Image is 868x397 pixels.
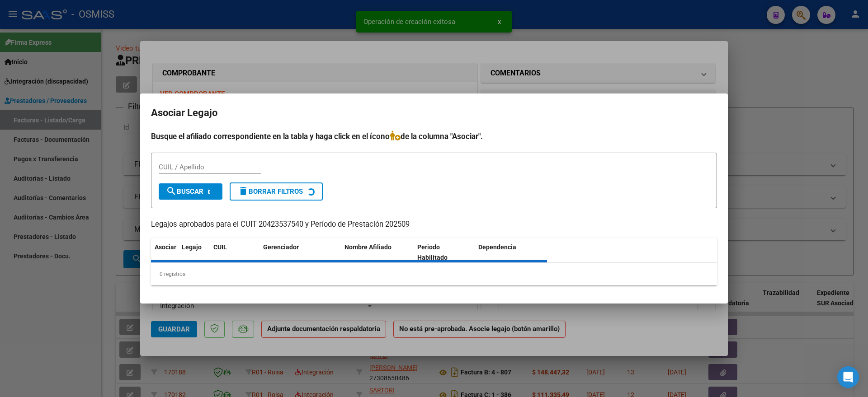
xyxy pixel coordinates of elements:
datatable-header-cell: Periodo Habilitado [414,238,475,267]
mat-icon: search [166,186,177,196]
datatable-header-cell: Gerenciador [259,238,341,267]
span: CUIL [213,243,227,251]
p: Legajos aprobados para el CUIT 20423537540 y Período de Prestación 202509 [151,219,717,230]
span: Legajo [182,243,202,251]
h4: Busque el afiliado correspondiente en la tabla y haga click en el ícono de la columna "Asociar". [151,131,717,142]
span: Gerenciador [263,243,299,251]
span: Nombre Afiliado [344,243,392,251]
h2: Asociar Legajo [151,104,717,121]
mat-icon: delete [238,186,249,196]
datatable-header-cell: CUIL [210,238,259,267]
span: Asociar [155,243,176,251]
datatable-header-cell: Asociar [151,238,178,267]
span: Dependencia [478,243,516,251]
datatable-header-cell: Nombre Afiliado [341,238,414,267]
div: Open Intercom Messenger [837,366,859,388]
span: Periodo Habilitado [417,243,448,261]
span: Borrar Filtros [238,187,303,196]
datatable-header-cell: Legajo [178,238,210,267]
span: Buscar [166,187,203,196]
datatable-header-cell: Dependencia [475,238,547,267]
button: Buscar [159,183,222,200]
div: 0 registros [151,263,717,285]
button: Borrar Filtros [230,182,323,201]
